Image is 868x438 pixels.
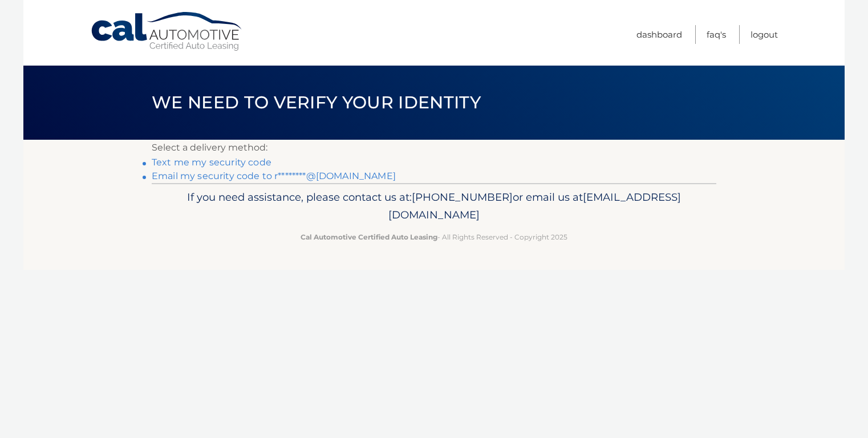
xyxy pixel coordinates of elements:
[301,233,437,241] strong: Cal Automotive Certified Auto Leasing
[707,25,726,44] a: FAQ's
[751,25,778,44] a: Logout
[636,25,682,44] a: Dashboard
[159,231,709,243] p: - All Rights Reserved - Copyright 2025
[159,188,709,225] p: If you need assistance, please contact us at: or email us at
[152,140,716,156] p: Select a delivery method:
[152,157,271,168] a: Text me my security code
[412,190,513,204] span: [PHONE_NUMBER]
[90,11,244,52] a: Cal Automotive
[152,171,396,181] a: Email my security code to r********@[DOMAIN_NAME]
[152,92,481,113] span: We need to verify your identity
